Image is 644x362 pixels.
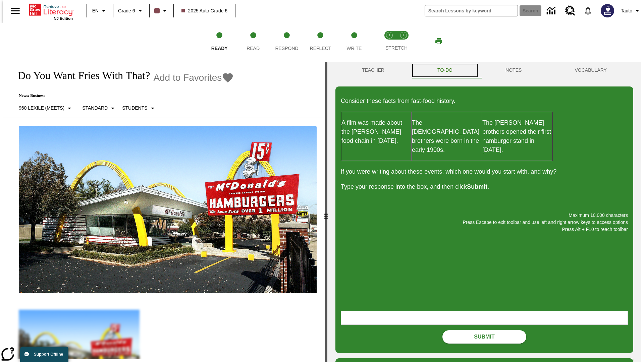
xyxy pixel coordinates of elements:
[479,62,548,78] button: NOTES
[119,102,159,114] button: Select Student
[335,62,633,78] div: Instructional Panel Tabs
[601,4,614,17] img: Avatar
[118,7,135,14] span: Grade 6
[325,62,327,362] div: Press Enter or Spacebar and then press right and left arrow keys to move the slider
[211,46,228,51] span: Ready
[19,105,64,112] p: 960 Lexile (Meets)
[402,34,404,37] text: 2
[388,34,390,37] text: 1
[412,118,482,155] p: The [DEMOGRAPHIC_DATA] brothers were born in the early 1900s.
[29,2,73,20] div: Home
[394,23,413,60] button: Stretch Respond step 2 of 2
[425,5,518,16] input: search field
[579,2,597,19] a: Notifications
[341,212,628,219] p: Maximum 10,000 characters
[561,2,579,20] a: Resource Center, Will open in new tab
[92,7,99,14] span: EN
[335,23,374,60] button: Write step 5 of 5
[19,126,317,294] img: One of the first McDonald's stores, with the iconic red sign and golden arches.
[428,35,449,47] button: Print
[247,46,260,51] span: Read
[346,46,362,51] span: Write
[5,1,25,21] button: Open side menu
[11,93,234,98] p: News: Business
[618,5,644,17] button: Profile/Settings
[82,105,108,112] p: Standard
[548,62,633,78] button: VOCABULARY
[482,118,552,155] p: The [PERSON_NAME] brothers opened their first hamburger stand in [DATE].
[20,347,68,362] button: Support Offline
[380,23,399,60] button: Stretch Read step 1 of 2
[467,183,487,190] strong: Submit
[341,182,628,191] p: Type your response into the box, and then click .
[153,72,234,83] button: Add to Favorites - Do You Want Fries With That?
[597,2,618,19] button: Select a new avatar
[122,105,147,112] p: Students
[200,23,239,60] button: Ready step 1 of 5
[341,97,628,106] p: Consider these facts from fast-food history.
[621,7,632,14] span: Tauto
[233,23,272,60] button: Read step 2 of 5
[341,118,411,145] p: A film was made about the [PERSON_NAME] food chain in [DATE].
[153,72,222,83] span: Add to Favorites
[411,62,479,78] button: TO-DO
[54,16,73,20] span: NJ Edition
[3,5,98,11] body: Maximum 10,000 characters Press Escape to exit toolbar and use left and right arrow keys to acces...
[181,7,228,14] span: 2025 Auto Grade 6
[11,69,150,82] h1: Do You Want Fries With That?
[341,219,628,226] p: Press Escape to exit toolbar and use left and right arrow keys to access options
[327,62,641,362] div: activity
[34,352,63,357] span: Support Offline
[267,23,306,60] button: Respond step 3 of 5
[275,46,298,51] span: Respond
[543,2,561,20] a: Data Center
[16,102,76,114] button: Select Lexile, 960 Lexile (Meets)
[115,5,147,17] button: Grade: Grade 6, Select a grade
[152,5,171,17] button: Class color is dark brown. Change class color
[335,62,411,78] button: Teacher
[341,167,628,176] p: If you were writing about these events, which one would you start with, and why?
[89,5,111,17] button: Language: EN, Select a language
[3,62,325,359] div: reading
[442,330,526,344] button: Submit
[79,102,119,114] button: Scaffolds, Standard
[385,45,408,51] span: STRETCH
[310,46,331,51] span: Reflect
[341,226,628,233] p: Press Alt + F10 to reach toolbar
[301,23,340,60] button: Reflect step 4 of 5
